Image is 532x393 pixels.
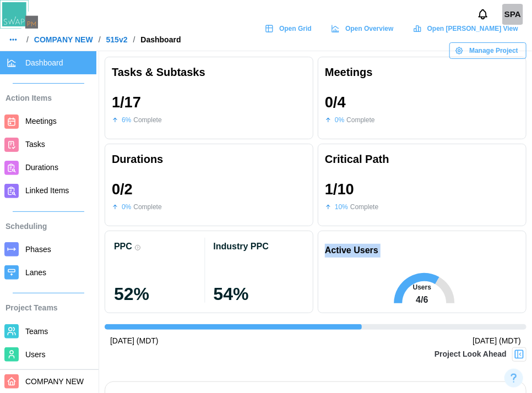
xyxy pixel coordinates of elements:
[473,335,521,347] div: [DATE] (MDT)
[25,350,46,359] span: Users
[325,181,354,198] div: 1 / 10
[114,241,132,252] div: PPC
[325,244,378,258] h1: Active Users
[335,115,344,125] div: 0 %
[346,115,374,125] div: Complete
[214,241,269,252] div: Industry PPC
[350,202,378,212] div: Complete
[514,349,525,360] img: Project Look Ahead Button
[469,43,518,58] span: Manage Project
[214,285,305,303] div: 54 %
[133,36,135,43] div: /
[325,20,402,37] a: Open Overview
[427,21,518,36] span: Open [PERSON_NAME] View
[25,140,45,149] span: Tasks
[25,377,84,386] span: COMPANY NEW
[110,335,159,347] div: [DATE] (MDT)
[112,151,306,168] div: Durations
[133,115,161,125] div: Complete
[502,4,523,25] div: SPA
[335,202,348,212] div: 10 %
[25,117,57,125] span: Meetings
[279,21,312,36] span: Open Grid
[140,36,181,43] div: Dashboard
[435,348,507,361] div: Project Look Ahead
[34,36,93,43] a: COMPANY NEW
[259,20,320,37] a: Open Grid
[112,94,141,111] div: 1 / 17
[99,36,101,43] div: /
[112,64,306,81] div: Tasks & Subtasks
[106,36,128,43] a: 515v2
[26,36,29,43] div: /
[112,181,133,198] div: 0 / 2
[502,4,523,25] a: SShetty platform admin
[449,42,526,59] button: Manage Project
[25,58,63,67] span: Dashboard
[325,151,519,168] div: Critical Path
[25,245,51,254] span: Phases
[408,20,526,37] a: Open [PERSON_NAME] View
[345,21,393,36] span: Open Overview
[325,64,519,81] div: Meetings
[25,163,58,172] span: Durations
[133,202,161,212] div: Complete
[25,186,69,195] span: Linked Items
[114,285,205,303] div: 52 %
[122,115,131,125] div: 6 %
[122,202,131,212] div: 0 %
[325,94,346,111] div: 0 / 4
[25,327,48,336] span: Teams
[474,5,492,24] button: Notifications
[25,268,46,277] span: Lanes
